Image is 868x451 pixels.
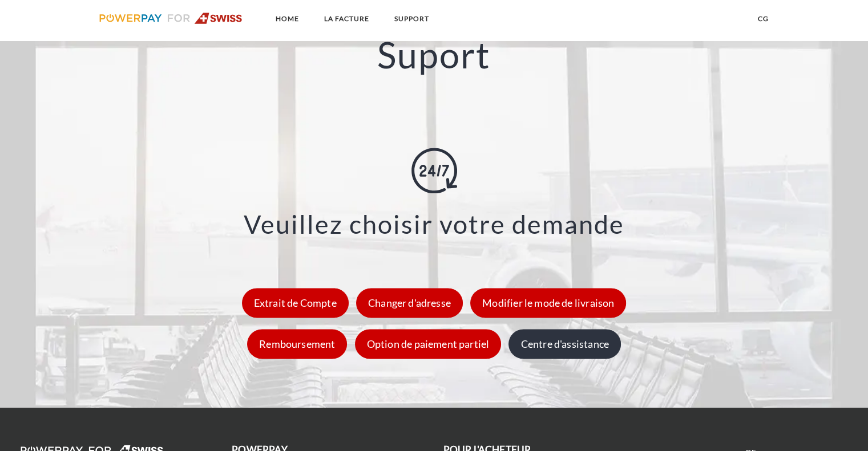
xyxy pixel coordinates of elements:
a: Remboursement [244,338,350,350]
a: LA FACTURE [314,9,379,29]
div: Remboursement [247,329,347,359]
a: CG [748,9,778,29]
a: Modifier le mode de livraison [467,296,629,309]
img: logo-swiss.svg [99,13,243,24]
div: Option de paiement partiel [355,329,502,359]
a: Centre d'assistance [506,338,623,350]
a: Option de paiement partiel [352,338,504,350]
div: Modifier le mode de livraison [470,288,626,318]
a: Home [266,9,309,29]
a: Extrait de Compte [239,296,352,309]
div: Centre d'assistance [508,329,620,359]
img: online-shopping.svg [411,148,457,193]
h2: Suport [43,32,825,78]
a: SUPPORT [385,9,439,29]
h3: Veuillez choisir votre demande [58,212,810,237]
div: Changer d'adresse [356,288,463,318]
div: Extrait de Compte [242,288,349,318]
a: Changer d'adresse [353,296,466,309]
